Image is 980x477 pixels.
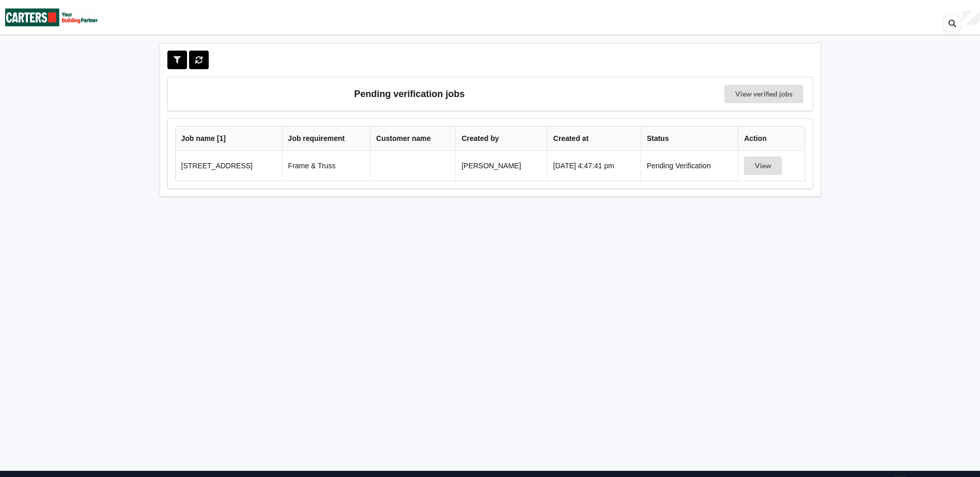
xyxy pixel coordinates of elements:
[724,85,803,103] a: View verified jobs
[5,1,98,34] img: Carters
[744,156,782,175] button: View
[455,151,547,181] td: [PERSON_NAME]
[738,126,804,151] th: Action
[282,151,370,181] td: Frame & Truss
[176,151,282,181] td: [STREET_ADDRESS]
[176,126,282,151] th: Job name [ 1 ]
[547,126,641,151] th: Created at
[641,126,738,151] th: Status
[370,126,455,151] th: Customer name
[962,11,980,25] div: User Profile
[455,126,547,151] th: Created by
[175,85,644,103] h3: Pending verification jobs
[547,151,641,181] td: [DATE] 4:47:41 pm
[641,151,738,181] td: Pending Verification
[744,162,784,170] a: View
[282,126,370,151] th: Job requirement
